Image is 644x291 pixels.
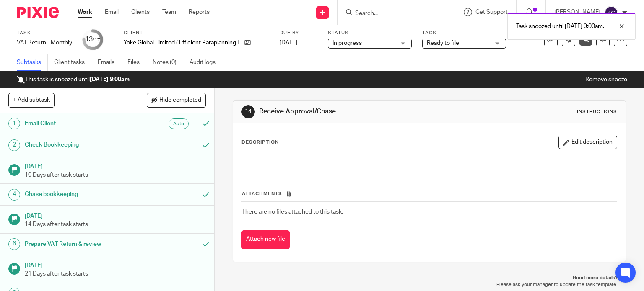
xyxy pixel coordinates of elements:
a: Reports [189,8,210,16]
img: svg%3E [605,6,618,19]
h1: [DATE] [25,160,206,171]
div: Instructions [577,108,617,115]
a: Files [127,54,146,71]
button: + Add subtask [8,93,55,107]
img: Pixie [17,7,59,18]
a: Subtasks [17,54,48,71]
span: Hide completed [159,97,201,104]
small: /17 [93,38,100,42]
a: Emails [98,54,121,71]
button: Edit description [558,136,617,149]
div: VAT Return - Monthly [17,39,72,47]
p: Need more details? [241,275,618,281]
a: Email [105,8,119,16]
h1: [DATE] [25,210,206,220]
p: 10 Days after task starts [25,171,206,179]
div: 6 [8,238,20,250]
div: Auto [169,118,189,129]
label: Client [124,30,269,36]
span: In progress [332,40,362,46]
a: Team [162,8,176,16]
p: This task is snoozed until [17,75,130,84]
p: 21 Days after task starts [25,270,206,278]
a: Clients [131,8,150,16]
h1: Email Client [25,117,134,130]
div: 1 [8,118,20,129]
div: 13 [85,35,100,44]
h1: Chase bookkeeping [25,188,134,201]
h1: Prepare VAT Return & review [25,238,134,250]
a: Notes (0) [153,54,183,71]
p: Yoke Global Limited ( Efficient Paraplanning Limited) [124,39,240,47]
span: Attachments [242,191,282,196]
a: Client tasks [54,54,91,71]
span: Ready to file [427,40,459,46]
a: Audit logs [190,54,222,71]
label: Task [17,30,72,36]
button: Hide completed [147,93,206,107]
button: Attach new file [241,230,290,249]
h1: Receive Approval/Chase [259,107,447,116]
a: Work [78,8,92,16]
a: Remove snooze [585,77,627,82]
span: [DATE] [280,40,297,46]
p: Please ask your manager to update the task template. [241,281,618,288]
div: 14 [241,105,255,118]
div: 4 [8,189,20,201]
div: 2 [8,139,20,151]
h1: [DATE] [25,259,206,270]
p: Task snoozed until [DATE] 9:00am. [516,22,604,31]
b: [DATE] 9:00am [90,77,130,82]
p: Description [241,139,279,146]
h1: Check Bookkeeping [25,139,134,151]
label: Due by [280,30,317,36]
p: 14 Days after task starts [25,220,206,229]
span: There are no files attached to this task. [242,209,343,215]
